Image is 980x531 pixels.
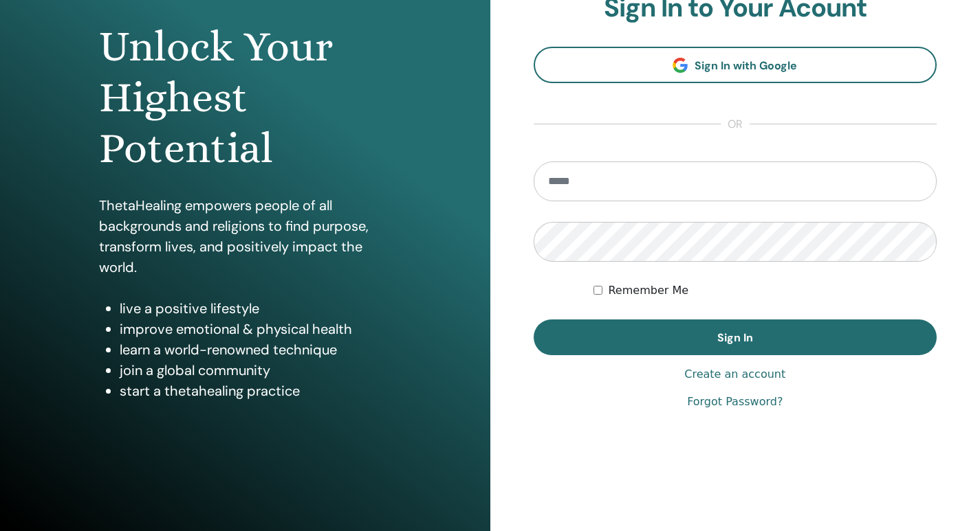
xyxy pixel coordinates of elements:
li: learn a world-renowned technique [120,339,391,360]
li: join a global community [120,360,391,381]
li: start a thetahealing practice [120,381,391,401]
label: Remember Me [608,282,688,299]
p: ThetaHealing empowers people of all backgrounds and religions to find purpose, transform lives, a... [99,195,391,278]
a: Forgot Password? [687,394,783,410]
span: or [721,116,750,133]
li: live a positive lifestyle [120,298,391,319]
span: Sign In [717,330,753,345]
a: Sign In with Google [534,47,937,83]
span: Sign In with Google [695,58,797,73]
div: Keep me authenticated indefinitely or until I manually logout [594,282,937,299]
button: Sign In [534,319,937,355]
a: Create an account [684,366,785,383]
h1: Unlock Your Highest Potential [99,21,391,174]
li: improve emotional & physical health [120,319,391,339]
